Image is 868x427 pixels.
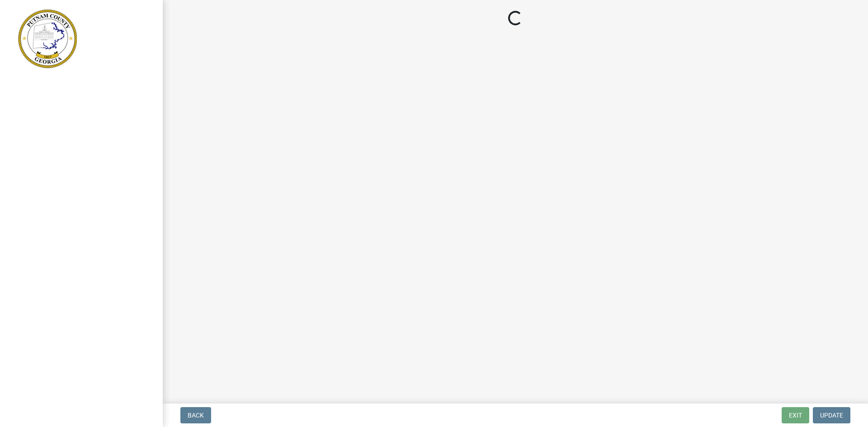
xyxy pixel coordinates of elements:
[820,412,843,419] span: Update
[188,412,204,419] span: Back
[18,9,77,68] img: Putnam County, Georgia
[813,407,850,423] button: Update
[782,407,809,423] button: Exit
[180,407,211,423] button: Back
